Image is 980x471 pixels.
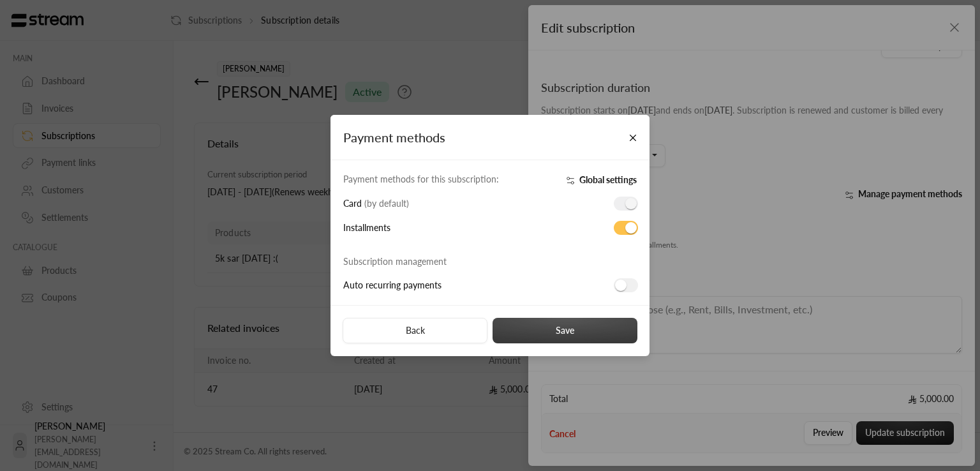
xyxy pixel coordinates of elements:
span: Global settings [579,174,637,185]
span: Card [343,198,409,209]
button: Back [343,318,487,343]
div: Payment methods for this subscription: [343,173,535,186]
span: Payment methods [343,130,445,145]
span: ( by default ) [364,198,409,209]
span: Installments [343,222,390,233]
button: Save [493,318,637,343]
button: Close [622,126,644,149]
span: Auto recurring payments [343,280,442,290]
div: Subscription management [343,255,535,268]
